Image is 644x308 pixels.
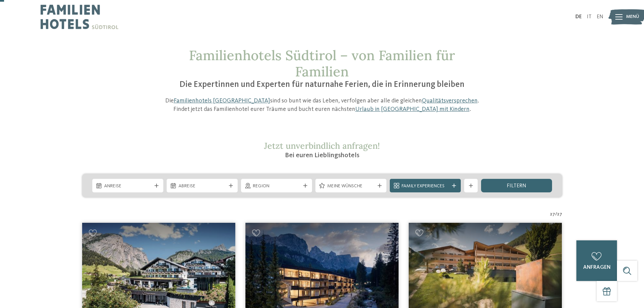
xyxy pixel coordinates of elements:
span: / [555,211,557,218]
a: Qualitätsversprechen [422,98,478,104]
a: Familienhotels [GEOGRAPHIC_DATA] [174,98,270,104]
span: Die Expertinnen und Experten für naturnahe Ferien, die in Erinnerung bleiben [180,80,464,89]
span: Familienhotels Südtirol – von Familien für Familien [189,47,455,80]
a: Urlaub in [GEOGRAPHIC_DATA] mit Kindern [355,106,470,112]
span: 27 [550,211,555,218]
span: Anreise [104,183,151,190]
span: Region [253,183,300,190]
span: anfragen [583,265,611,270]
span: Family Experiences [402,183,449,190]
span: Jetzt unverbindlich anfragen! [264,140,380,151]
span: filtern [507,183,526,189]
a: EN [597,14,603,20]
span: 27 [557,211,562,218]
span: Bei euren Lieblingshotels [285,152,359,159]
a: anfragen [576,240,617,281]
a: IT [587,14,592,20]
span: Menü [626,14,639,20]
p: Die sind so bunt wie das Leben, verfolgen aber alle die gleichen . Findet jetzt das Familienhotel... [162,97,483,114]
a: DE [575,14,582,20]
span: Abreise [178,183,226,190]
span: Meine Wünsche [327,183,375,190]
